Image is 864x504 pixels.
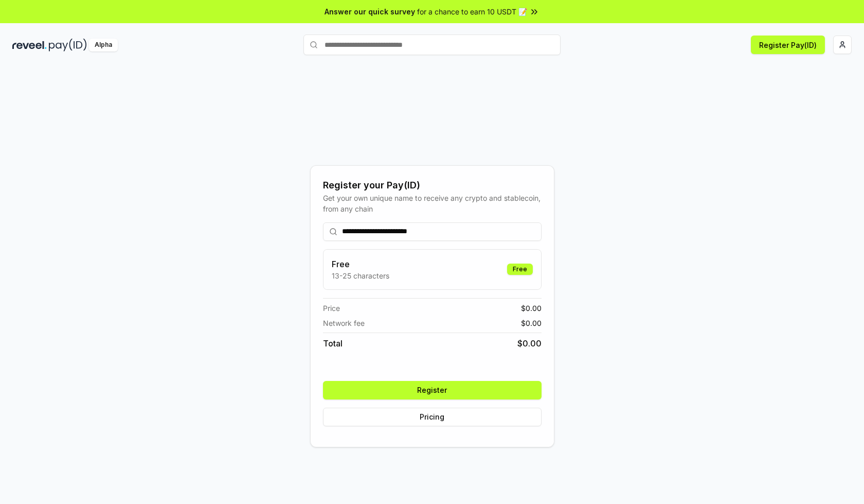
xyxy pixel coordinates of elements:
p: 13-25 characters [332,270,389,281]
span: $ 0.00 [521,303,542,314]
span: Network fee [323,318,365,328]
h3: Free [332,258,389,270]
div: Get your own unique name to receive any crypto and stablecoin, from any chain [323,193,542,214]
div: Register your Pay(ID) [323,178,542,193]
button: Register Pay(ID) [751,36,825,54]
span: Price [323,303,340,314]
span: Answer our quick survey [325,6,415,17]
span: $ 0.00 [517,337,542,350]
button: Pricing [323,408,542,426]
button: Register [323,381,542,399]
span: $ 0.00 [521,318,542,328]
img: reveel_dark [12,39,47,51]
div: Free [507,264,533,275]
span: Total [323,337,343,350]
img: pay_id [49,39,87,51]
div: Alpha [89,39,118,51]
span: for a chance to earn 10 USDT 📝 [417,6,527,17]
